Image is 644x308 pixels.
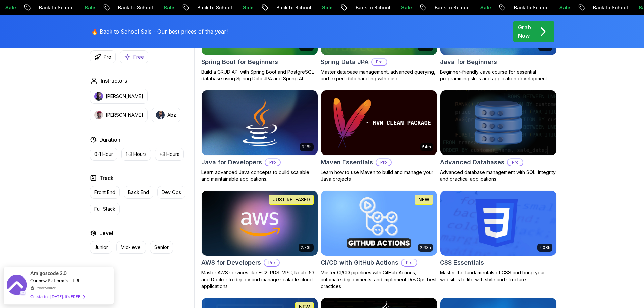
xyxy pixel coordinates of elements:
p: 2.08h [539,245,550,250]
p: 2.73h [301,245,312,250]
p: Pro [508,159,523,166]
img: CSS Essentials card [440,191,556,256]
h2: Advanced Databases [440,158,504,167]
a: Java for Developers card9.18hJava for DevelopersProLearn advanced Java concepts to build scalable... [201,90,318,183]
p: JUST RELEASED [273,196,310,203]
button: instructor img[PERSON_NAME] [90,108,148,122]
img: CI/CD with GitHub Actions card [321,191,437,256]
p: +3 Hours [159,151,179,158]
h2: Track [99,174,114,182]
img: instructor img [94,111,103,119]
p: Sale [157,4,178,11]
img: instructor img [94,92,103,101]
a: ProveSource [35,285,56,291]
h2: Java for Developers [201,158,262,167]
h2: Instructors [101,77,127,85]
img: Maven Essentials card [321,90,437,156]
p: Back to School [190,4,236,11]
p: Back End [128,189,149,196]
p: Master the fundamentals of CSS and bring your websites to life with style and structure. [440,269,557,283]
p: Junior [94,244,108,251]
h2: Duration [99,136,120,144]
h2: Spring Data JPA [321,57,369,67]
p: 1-3 Hours [126,151,147,158]
p: Learn how to use Maven to build and manage your Java projects [321,169,437,182]
img: Java for Developers card [202,90,318,156]
span: Our new Platform is HERE [30,278,81,283]
p: Advanced database management with SQL, integrity, and practical applications [440,169,557,182]
p: [PERSON_NAME] [106,112,143,118]
button: instructor imgAbz [152,108,180,122]
h2: CI/CD with GitHub Actions [321,258,398,267]
p: Senior [154,244,169,251]
button: Senior [150,241,173,254]
button: Dev Ops [157,186,185,199]
p: Build a CRUD API with Spring Boot and PostgreSQL database using Spring Data JPA and Spring AI [201,69,318,82]
p: Back to School [507,4,552,11]
p: Sale [394,4,416,11]
a: CI/CD with GitHub Actions card2.63hNEWCI/CD with GitHub ActionsProMaster CI/CD pipelines with Git... [321,190,437,290]
p: Back to School [348,4,394,11]
img: instructor img [156,111,165,119]
p: Back to School [269,4,315,11]
p: Pro [265,159,280,166]
p: Sale [473,4,495,11]
button: Free [120,50,148,63]
button: instructor img[PERSON_NAME] [90,89,148,104]
p: Pro [372,59,387,65]
p: Master database management, advanced querying, and expert data handling with ease [321,69,437,82]
p: Sale [77,4,99,11]
img: Advanced Databases card [440,90,556,156]
a: Advanced Databases cardAdvanced DatabasesProAdvanced database management with SQL, integrity, and... [440,90,557,183]
img: provesource social proof notification image [7,275,27,297]
button: 1-3 Hours [121,148,151,161]
p: Learn advanced Java concepts to build scalable and maintainable applications. [201,169,318,182]
p: Back to School [428,4,473,11]
p: Back to School [586,4,632,11]
div: Get started [DATE]. It's FREE [30,293,85,300]
p: 0-1 Hour [94,151,113,158]
p: Sale [236,4,257,11]
p: 54m [422,144,431,150]
h2: Spring Boot for Beginners [201,57,278,67]
p: Back to School [111,4,157,11]
button: Front End [90,186,120,199]
p: Pro [402,259,417,266]
button: +3 Hours [155,148,184,161]
p: 🔥 Back to School Sale - Our best prices of the year! [91,27,228,36]
h2: Maven Essentials [321,158,373,167]
h2: Level [99,229,113,237]
p: Master AWS services like EC2, RDS, VPC, Route 53, and Docker to deploy and manage scalable cloud ... [201,269,318,290]
p: [PERSON_NAME] [106,93,143,100]
a: CSS Essentials card2.08hCSS EssentialsMaster the fundamentals of CSS and bring your websites to l... [440,190,557,283]
span: Amigoscode 2.0 [30,269,67,277]
button: Junior [90,241,112,254]
button: Back End [124,186,153,199]
a: Maven Essentials card54mMaven EssentialsProLearn how to use Maven to build and manage your Java p... [321,90,437,183]
img: AWS for Developers card [202,191,318,256]
p: Abz [167,112,176,118]
p: Beginner-friendly Java course for essential programming skills and application development [440,69,557,82]
p: Sale [315,4,336,11]
p: Full Stack [94,206,115,212]
h2: CSS Essentials [440,258,484,267]
p: Pro [104,54,111,60]
a: AWS for Developers card2.73hJUST RELEASEDAWS for DevelopersProMaster AWS services like EC2, RDS, ... [201,190,318,290]
p: Master CI/CD pipelines with GitHub Actions, automate deployments, and implement DevOps best pract... [321,269,437,290]
p: Grab Now [518,23,531,40]
button: Mid-level [116,241,146,254]
p: NEW [418,196,429,203]
button: 0-1 Hour [90,148,117,161]
p: Mid-level [121,244,142,251]
p: 9.18h [302,144,312,150]
p: Dev Ops [162,189,181,196]
button: Full Stack [90,203,120,215]
p: 2.63h [420,245,431,250]
p: Free [133,54,144,60]
p: Pro [376,159,391,166]
button: Pro [90,50,116,63]
h2: Java for Beginners [440,57,497,67]
p: Sale [552,4,574,11]
p: Front End [94,189,115,196]
p: Pro [264,259,279,266]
